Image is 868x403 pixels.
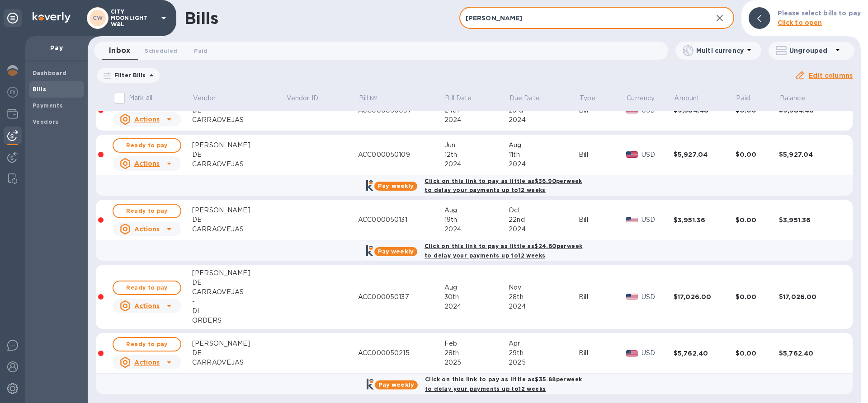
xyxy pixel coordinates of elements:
[444,206,509,215] div: Aug
[674,94,711,103] span: Amount
[444,225,509,234] div: 2024
[444,292,509,302] div: 30th
[444,339,509,348] div: Feb
[779,349,841,358] div: $5,762.40
[121,206,173,216] span: Ready to pay
[134,302,160,309] u: Actions
[113,337,181,351] button: Ready to pay
[779,216,841,225] div: $3,951.36
[444,283,509,292] div: Aug
[509,283,579,292] div: Nov
[509,225,579,234] div: 2024
[192,225,286,234] div: CARRAOVEJAS
[129,93,152,103] p: Mark all
[626,294,638,300] img: USD
[509,215,579,225] div: 22nd
[674,349,736,358] div: $5,762.40
[579,150,626,159] div: Bill
[134,116,160,123] u: Actions
[809,72,853,79] u: Edit columns
[444,358,509,367] div: 2025
[509,358,579,367] div: 2025
[736,292,779,301] div: $0.00
[778,19,822,26] b: Click to open
[192,115,286,125] div: CARRAOVEJAS
[736,94,762,103] span: Paid
[192,287,286,297] div: CARRAOVEJAS
[642,215,674,225] p: USD
[642,292,674,302] p: USD
[444,348,509,358] div: 28th
[674,292,736,301] div: $17,026.00
[33,70,67,76] b: Dashboard
[287,94,318,103] p: Vendor ID
[780,94,805,103] p: Balance
[111,9,156,28] p: CITY MOONLIGHT W&L
[642,348,674,358] p: USD
[121,140,173,151] span: Ready to pay
[33,12,71,23] img: Logo
[378,381,414,388] b: Pay weekly
[789,46,832,55] p: Ungrouped
[192,150,286,159] div: DE
[626,217,638,223] img: USD
[509,339,579,348] div: Apr
[33,43,80,52] p: Pay
[509,115,579,125] div: 2024
[134,225,160,233] u: Actions
[642,150,674,159] p: USD
[192,306,286,316] div: DI
[736,94,750,103] p: Paid
[626,350,638,356] img: USD
[111,71,146,79] p: Filter Bills
[93,14,103,21] b: CW
[121,282,173,293] span: Ready to pay
[445,94,483,103] span: Bill Date
[113,204,181,218] button: Ready to pay
[113,281,181,295] button: Ready to pay
[192,348,286,358] div: DE
[134,359,160,366] u: Actions
[7,87,18,98] img: Foreign exchange
[509,206,579,215] div: Oct
[358,292,444,302] div: ACC000050137
[780,94,817,103] span: Balance
[444,215,509,225] div: 19th
[33,102,63,109] b: Payments
[193,94,228,103] span: Vendor
[579,215,626,225] div: Bill
[358,215,444,225] div: ACC000050131
[736,216,779,225] div: $0.00
[509,141,579,150] div: Aug
[359,94,377,103] p: Bill №
[378,248,414,255] b: Pay weekly
[287,94,330,103] span: Vendor ID
[425,178,582,194] b: Click on this link to pay as little as $36.90 per week to delay your payments up to 12 weeks
[444,150,509,159] div: 12th
[192,297,286,306] div: -
[33,86,46,93] b: Bills
[113,138,181,153] button: Ready to pay
[626,151,638,158] img: USD
[192,215,286,225] div: DE
[579,292,626,302] div: Bill
[378,183,414,189] b: Pay weekly
[425,376,582,392] b: Click on this link to pay as little as $35.88 per week to delay your payments up to 12 weeks
[696,46,744,55] p: Multi currency
[4,9,22,27] div: Unpin categories
[193,94,216,103] p: Vendor
[674,150,736,159] div: $5,927.04
[358,348,444,358] div: ACC000050215
[779,150,841,159] div: $5,927.04
[192,159,286,169] div: CARRAOVEJAS
[627,94,655,103] p: Currency
[509,348,579,358] div: 29th
[509,159,579,169] div: 2024
[425,243,582,259] b: Click on this link to pay as little as $24.60 per week to delay your payments up to 12 weeks
[579,348,626,358] div: Bill
[192,268,286,278] div: [PERSON_NAME]
[445,94,472,103] p: Bill Date
[33,118,59,125] b: Vendors
[121,339,173,350] span: Ready to pay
